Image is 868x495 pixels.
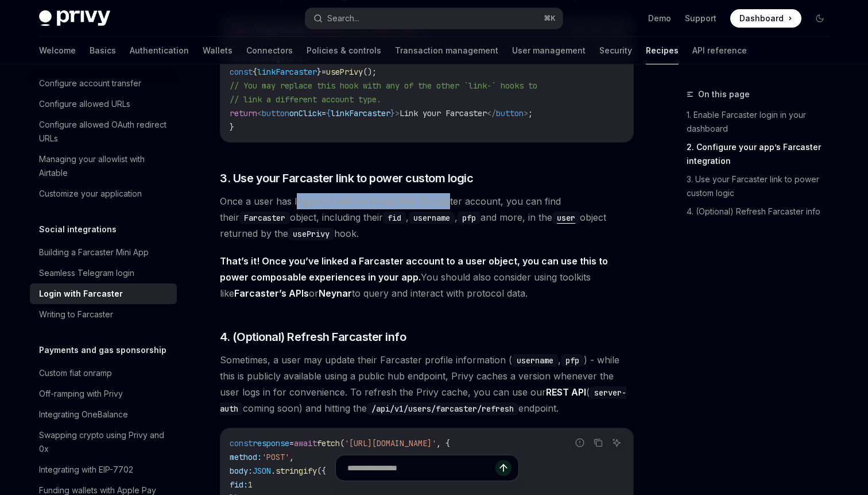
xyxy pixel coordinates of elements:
[572,435,587,450] button: Report incorrect code
[230,67,253,77] span: const
[262,452,289,462] span: 'POST'
[130,37,189,64] a: Authentication
[561,354,584,367] code: pfp
[39,97,130,111] div: Configure allowed URLs
[340,438,344,448] span: (
[307,37,381,64] a: Policies & controls
[220,170,473,186] span: 3. Use your Farcaster link to power custom logic
[546,386,586,398] a: REST API
[321,67,326,77] span: =
[687,138,838,170] a: 2. Configure your app’s Farcaster integration
[811,9,829,28] button: Toggle dark mode
[230,122,234,132] span: }
[599,37,632,64] a: Security
[395,37,498,64] a: Transaction management
[496,108,524,118] span: button
[220,352,634,416] span: Sometimes, a user may update their Farcaster profile information ( , ) - while this is publicly a...
[39,187,142,201] div: Customize your application
[39,366,112,380] div: Custom fiat onramp
[698,87,750,101] span: On this page
[230,438,253,448] span: const
[30,304,177,325] a: Writing to Farcaster
[321,108,326,118] span: =
[591,435,606,450] button: Copy the contents from the code block
[39,387,123,401] div: Off-ramping with Privy
[30,425,177,459] a: Swapping crypto using Privy and 0x
[234,287,309,300] a: Farcaster’s APIs
[30,149,177,183] a: Managing your allowlist with Airtable
[326,108,331,118] span: {
[409,212,455,224] code: username
[257,108,262,118] span: <
[30,114,177,149] a: Configure allowed OAuth redirect URLs
[220,253,634,301] span: You should also consider using toolkits like or to query and interact with protocol data.
[230,108,257,118] span: return
[544,14,556,23] span: ⌘ K
[30,94,177,114] a: Configure allowed URLs
[203,37,232,64] a: Wallets
[30,383,177,404] a: Off-ramping with Privy
[739,13,784,24] span: Dashboard
[692,37,747,64] a: API reference
[687,106,838,138] a: 1. Enable Farcaster login in your dashboard
[253,67,257,77] span: {
[648,13,671,24] a: Demo
[331,108,390,118] span: linkFarcaster
[39,463,133,477] div: Integrating with EIP-7702
[687,170,838,202] a: 3. Use your Farcaster link to power custom logic
[30,363,177,383] a: Custom fiat onramp
[363,67,377,77] span: ();
[30,283,177,304] a: Login with Farcaster
[39,428,170,456] div: Swapping crypto using Privy and 0x
[220,255,608,283] strong: That’s it! Once you’ve linked a Farcaster account to a user object, you can use this to power com...
[685,13,716,24] a: Support
[524,108,528,118] span: >
[220,193,634,241] span: Once a user has logged in with or linked their Farcaster account, you can find their object, incl...
[262,108,289,118] span: button
[288,228,334,240] code: usePrivy
[730,9,801,28] a: Dashboard
[39,245,149,259] div: Building a Farcaster Mini App
[39,10,110,26] img: dark logo
[687,202,838,221] a: 4. (Optional) Refresh Farcaster info
[528,108,533,118] span: ;
[512,354,558,367] code: username
[239,212,290,224] code: Farcaster
[30,404,177,425] a: Integrating OneBalance
[220,329,406,345] span: 4. (Optional) Refresh Farcaster info
[30,183,177,204] a: Customize your application
[90,37,116,64] a: Basics
[458,212,480,224] code: pfp
[326,67,363,77] span: usePrivy
[39,118,170,145] div: Configure allowed OAuth redirect URLs
[39,76,141,90] div: Configure account transfer
[289,108,321,118] span: onClick
[512,37,586,64] a: User management
[39,408,128,421] div: Integrating OneBalance
[395,108,400,118] span: >
[390,108,395,118] span: }
[319,287,352,300] a: Neynar
[289,438,294,448] span: =
[39,287,123,301] div: Login with Farcaster
[253,438,289,448] span: response
[246,37,293,64] a: Connectors
[230,452,262,462] span: method:
[30,73,177,94] a: Configure account transfer
[436,438,450,448] span: , {
[383,212,406,224] code: fid
[30,459,177,480] a: Integrating with EIP-7702
[39,222,117,236] h5: Social integrations
[39,37,76,64] a: Welcome
[344,438,436,448] span: '[URL][DOMAIN_NAME]'
[257,67,317,77] span: linkFarcaster
[646,37,679,64] a: Recipes
[230,94,381,105] span: // link a different account type.
[39,308,113,321] div: Writing to Farcaster
[39,343,166,357] h5: Payments and gas sponsorship
[39,152,170,180] div: Managing your allowlist with Airtable
[30,263,177,283] a: Seamless Telegram login
[230,80,537,91] span: // You may replace this hook with any of the other `link-` hooks to
[487,108,496,118] span: </
[609,435,624,450] button: Ask AI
